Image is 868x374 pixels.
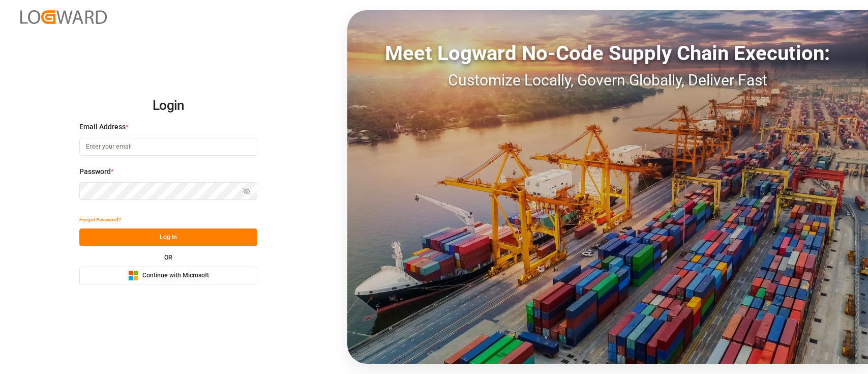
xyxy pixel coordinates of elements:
button: Forgot Password? [79,211,121,228]
img: Logward_new_orange.png [20,10,107,24]
h2: Login [79,90,257,122]
button: Log In [79,228,257,246]
input: Enter your email [79,138,257,156]
div: Meet Logward No-Code Supply Chain Execution: [347,38,868,69]
div: Customize Locally, Govern Globally, Deliver Fast [347,69,868,92]
span: Email Address [79,122,126,132]
span: Continue with Microsoft [142,271,209,280]
button: Continue with Microsoft [79,267,257,284]
span: Password [79,166,111,177]
small: OR [164,254,172,261]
